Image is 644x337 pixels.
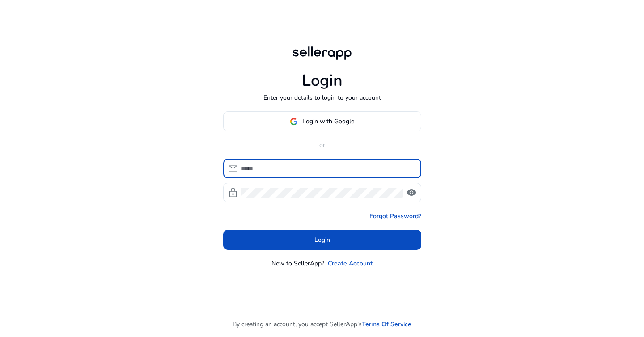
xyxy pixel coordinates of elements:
[228,187,238,198] span: lock
[302,117,354,126] span: Login with Google
[228,163,238,174] span: mail
[369,211,421,221] a: Forgot Password?
[263,93,381,102] p: Enter your details to login to your account
[328,259,373,268] a: Create Account
[314,235,330,244] span: Login
[362,320,411,329] a: Terms Of Service
[406,187,417,198] span: visibility
[290,118,298,126] img: google-logo.svg
[223,111,421,131] button: Login with Google
[223,140,421,150] p: or
[223,230,421,250] button: Login
[302,71,343,90] h1: Login
[271,259,324,268] p: New to SellerApp?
